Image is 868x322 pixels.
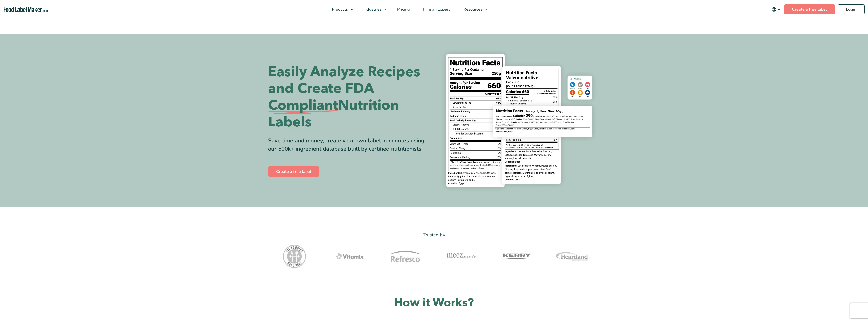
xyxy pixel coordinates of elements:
h1: Easily Analyze Recipes and Create FDA Nutrition Labels [268,64,430,130]
h2: How it Works? [268,295,600,310]
div: Save time and money, create your own label in minutes using our 500k+ ingredient database built b... [268,137,430,153]
span: Products [330,7,348,12]
span: Resources [462,7,483,12]
a: Create a free label [784,4,835,14]
a: Create a free label [268,166,319,177]
span: Pricing [396,7,410,12]
span: Industries [362,7,382,12]
span: Compliant [268,97,338,114]
span: Hire an Expert [422,7,450,12]
p: Trusted by [268,231,600,239]
a: Login [838,4,865,14]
